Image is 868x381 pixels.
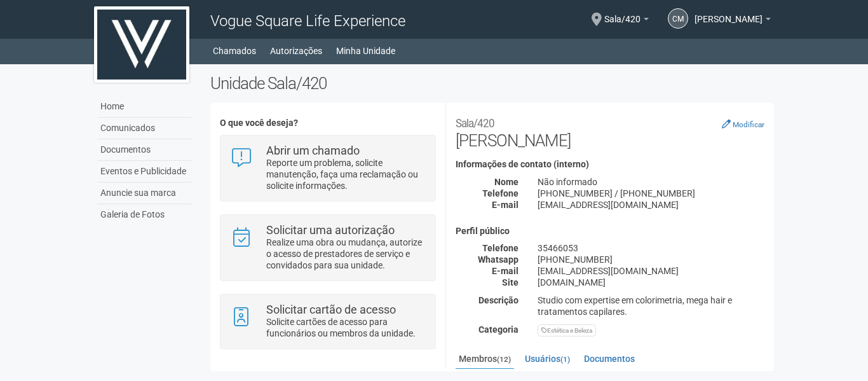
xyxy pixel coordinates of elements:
[528,199,774,211] div: [EMAIL_ADDRESS][DOMAIN_NAME]
[97,204,191,225] a: Galeria de Fotos
[97,161,191,183] a: Eventos e Publicidade
[266,223,395,237] strong: Solicitar uma autorização
[210,74,774,93] h2: Unidade Sala/420
[266,237,426,271] p: Realize uma obra ou mudança, autorize o acesso de prestadores de serviço e convidados para sua un...
[482,243,519,253] strong: Telefone
[266,144,360,157] strong: Abrir um chamado
[494,177,519,187] strong: Nome
[733,120,764,129] small: Modificar
[230,304,425,339] a: Solicitar cartão de acesso Solicite cartões de acesso para funcionários ou membros da unidade.
[492,266,519,276] strong: E-mail
[695,16,771,26] a: [PERSON_NAME]
[97,118,191,139] a: Comunicados
[456,117,494,130] small: Sala/420
[456,160,764,169] h4: Informações de contato (interno)
[336,42,395,60] a: Minha Unidade
[266,303,396,316] strong: Solicitar cartão de acesso
[604,16,649,26] a: Sala/420
[528,294,774,317] div: Studio com expertise em colorimetria, mega hair e tratamentos capilares.
[722,119,764,129] a: Modificar
[210,12,405,30] span: Vogue Square Life Experience
[522,349,573,368] a: Usuários(1)
[560,355,570,364] small: (1)
[528,265,774,277] div: [EMAIL_ADDRESS][DOMAIN_NAME]
[230,145,425,191] a: Abrir um chamado Reporte um problema, solicite manutenção, faça uma reclamação ou solicite inform...
[502,277,519,287] strong: Site
[220,118,435,128] h4: O que você deseja?
[213,42,256,60] a: Chamados
[528,277,774,288] div: [DOMAIN_NAME]
[478,295,519,305] strong: Descrição
[528,188,774,199] div: [PHONE_NUMBER] / [PHONE_NUMBER]
[456,349,514,370] a: Membros(12)
[456,226,764,236] h4: Perfil público
[478,324,519,335] strong: Categoria
[497,355,511,364] small: (12)
[97,139,191,161] a: Documentos
[97,96,191,118] a: Home
[97,183,191,204] a: Anuncie sua marca
[482,188,519,198] strong: Telefone
[528,176,774,188] div: Não informado
[266,316,426,339] p: Solicite cartões de acesso para funcionários ou membros da unidade.
[668,8,688,29] a: CM
[528,242,774,254] div: 35466053
[94,6,189,83] img: logo.jpg
[492,200,519,210] strong: E-mail
[695,2,763,24] span: Cirlene Miranda
[604,2,641,24] span: Sala/420
[270,42,322,60] a: Autorizações
[581,349,638,368] a: Documentos
[528,254,774,265] div: [PHONE_NUMBER]
[538,324,596,336] div: Estética e Beleza
[230,225,425,271] a: Solicitar uma autorização Realize uma obra ou mudança, autorize o acesso de prestadores de serviç...
[478,254,519,265] strong: Whatsapp
[456,112,764,150] h2: [PERSON_NAME]
[266,157,426,191] p: Reporte um problema, solicite manutenção, faça uma reclamação ou solicite informações.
